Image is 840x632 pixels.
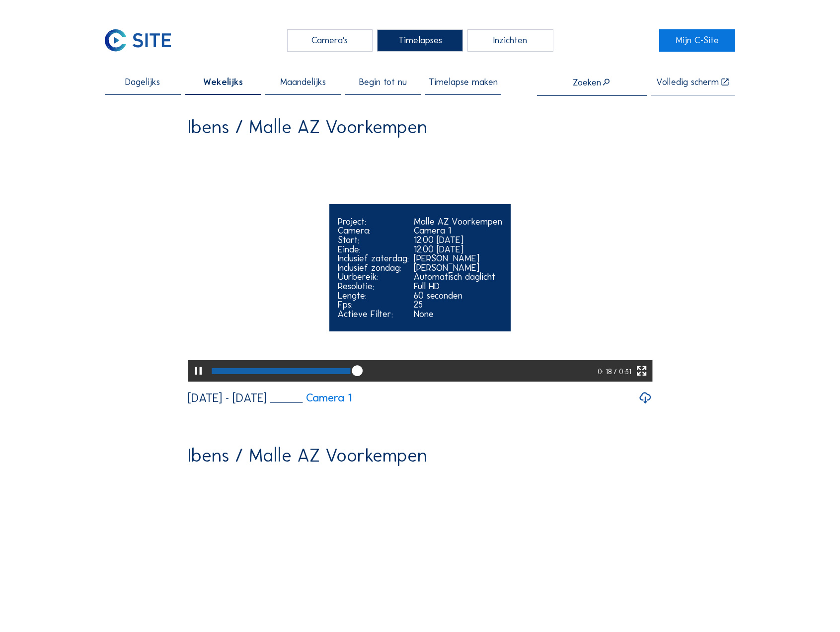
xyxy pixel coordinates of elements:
[188,446,427,465] div: Ibens / Malle AZ Voorkempen
[656,78,719,87] div: Volledig scherm
[287,29,373,52] div: Camera's
[338,254,409,263] div: Inclusief zaterdag:
[105,29,171,52] img: C-SITE Logo
[338,310,409,319] div: Actieve Filter:
[338,217,409,227] div: Project:
[414,217,502,227] div: Malle AZ Voorkempen
[359,78,407,87] span: Begin tot nu
[414,245,502,254] div: 12:00 [DATE]
[338,282,409,291] div: Resolutie:
[338,226,409,236] div: Camera:
[203,78,243,87] span: Wekelijks
[414,291,502,301] div: 60 seconden
[414,226,502,236] div: Camera 1
[280,78,326,87] span: Maandelijks
[338,236,409,245] div: Start:
[338,272,409,282] div: Uurbereik:
[105,29,180,52] a: C-SITE Logo
[414,254,502,263] div: [PERSON_NAME]
[414,236,502,245] div: 12:00 [DATE]
[338,245,409,254] div: Einde:
[125,78,160,87] span: Dagelijks
[414,282,502,291] div: Full HD
[659,29,735,52] a: Mijn C-Site
[414,300,502,310] div: 25
[338,300,409,310] div: Fps:
[188,392,267,404] div: [DATE] - [DATE]
[414,263,502,273] div: [PERSON_NAME]
[414,310,502,319] div: None
[467,29,553,52] div: Inzichten
[338,263,409,273] div: Inclusief zondag:
[429,78,498,87] span: Timelapse maken
[188,148,652,380] video: Your browser does not support the video tag.
[188,118,427,136] div: Ibens / Malle AZ Voorkempen
[598,360,613,382] div: 0: 18
[613,360,631,382] div: / 0:51
[377,29,462,52] div: Timelapses
[270,393,352,403] a: Camera 1
[338,291,409,301] div: Lengte:
[414,272,502,282] div: Automatisch daglicht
